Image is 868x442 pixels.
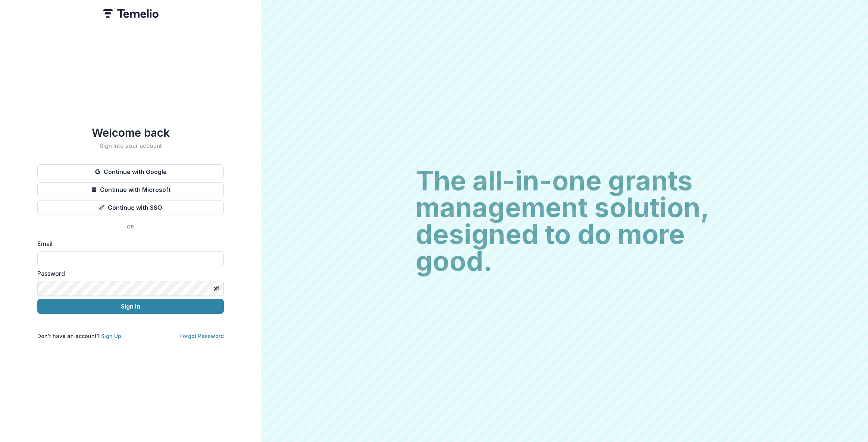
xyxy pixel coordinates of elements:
h1: Welcome back [37,126,224,139]
button: Toggle password visibility [210,282,222,294]
button: Continue with Google [37,164,224,179]
a: Sign Up [101,333,121,339]
button: Sign In [37,299,224,314]
p: Don't have an account? [37,332,121,340]
img: Temelio [103,9,159,18]
a: Forgot Password [180,333,224,339]
h2: Sign into your account [37,142,224,149]
button: Continue with Microsoft [37,182,224,197]
label: Password [37,269,219,278]
button: Continue with SSO [37,200,224,215]
label: Email [37,239,219,248]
